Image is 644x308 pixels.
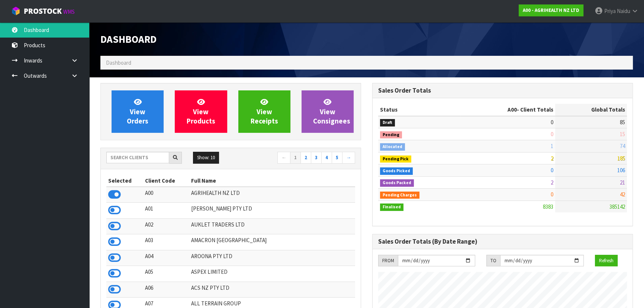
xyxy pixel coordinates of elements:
[620,119,625,126] span: 85
[380,143,405,151] span: Allocated
[620,142,625,150] span: 74
[143,218,189,234] td: A02
[106,152,169,163] input: Search clients
[551,167,553,174] span: 0
[143,203,189,218] td: A01
[620,179,625,186] span: 21
[302,90,354,133] a: ViewConsignees
[519,4,583,16] a: A00 - AGRIHEALTH NZ LTD
[106,59,131,66] span: Dashboard
[380,119,395,126] span: Draft
[378,87,627,94] h3: Sales Order Totals
[193,152,219,164] button: Show: 10
[127,97,148,125] span: View Orders
[380,179,414,187] span: Goods Packed
[236,152,355,165] nav: Page navigation
[311,152,322,164] a: 3
[143,234,189,250] td: A03
[100,33,157,45] span: Dashboard
[143,175,189,187] th: Client Code
[112,90,164,133] a: ViewOrders
[106,175,143,187] th: Selected
[595,255,618,267] button: Refresh
[460,104,555,116] th: - Client Totals
[551,131,553,138] span: 0
[551,142,553,150] span: 1
[380,155,411,163] span: Pending Pick
[143,282,189,297] td: A06
[143,187,189,203] td: A00
[551,155,553,162] span: 2
[11,6,20,16] img: cube-alt.png
[290,152,301,164] a: 1
[321,152,332,164] a: 4
[238,90,290,133] a: ViewReceipts
[378,238,627,245] h3: Sales Order Totals (By Date Range)
[508,106,517,113] span: A00
[189,282,355,297] td: ACS NZ PTY LTD
[617,155,625,162] span: 185
[313,97,350,125] span: View Consignees
[609,203,625,210] span: 385142
[189,175,355,187] th: Full Name
[342,152,355,164] a: →
[189,203,355,218] td: [PERSON_NAME] PTY LTD
[300,152,311,164] a: 2
[380,131,402,139] span: Pending
[555,104,627,116] th: Global Totals
[604,7,616,15] span: Priya
[189,250,355,266] td: AROONA PTY LTD
[543,203,553,210] span: 8383
[187,97,215,125] span: View Products
[523,7,579,13] strong: A00 - AGRIHEALTH NZ LTD
[620,131,625,138] span: 15
[251,97,278,125] span: View Receipts
[551,119,553,126] span: 0
[380,167,413,175] span: Goods Picked
[277,152,290,164] a: ←
[617,167,625,174] span: 106
[551,179,553,186] span: 2
[189,218,355,234] td: AUKLET TRADERS LTD
[378,255,398,267] div: FROM
[380,203,403,211] span: Finalised
[617,7,630,15] span: Naidu
[620,191,625,198] span: 42
[63,8,75,15] small: WMS
[143,266,189,282] td: A05
[332,152,342,164] a: 5
[189,234,355,250] td: AMACRON [GEOGRAPHIC_DATA]
[551,191,553,198] span: 0
[486,255,500,267] div: TO
[143,250,189,266] td: A04
[24,6,62,16] span: ProStock
[175,90,227,133] a: ViewProducts
[380,192,419,199] span: Pending Charges
[189,187,355,203] td: AGRIHEALTH NZ LTD
[378,104,460,116] th: Status
[189,266,355,282] td: ASPEX LIMITED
